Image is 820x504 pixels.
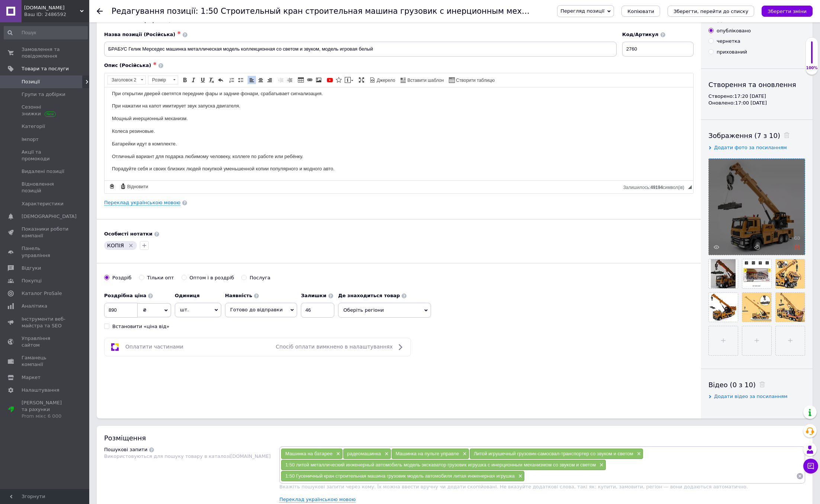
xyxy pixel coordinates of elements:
span: радеомашинка [347,451,381,456]
a: Розмір [148,76,178,84]
svg: Видалити мітку [128,243,134,248]
span: Каталог ProSale [22,290,62,297]
span: Гаманець компанії [22,354,69,368]
iframe: Редактор, D551D8AA-712F-49EA-A53E-2C07C22383E0 [104,87,693,180]
div: Оптом і в роздріб [190,275,234,281]
a: Таблиця [297,76,305,84]
a: По правому краю [266,76,274,84]
span: Налаштування [22,387,60,394]
span: [DEMOGRAPHIC_DATA] [22,213,77,220]
a: Вставити повідомлення [344,76,354,84]
span: Копіювати [627,9,654,14]
div: Кiлькiсть символiв [623,183,688,190]
span: Потягніть для зміни розмірів [688,185,692,189]
span: × [598,462,604,468]
a: Заголовок 2 [107,76,146,84]
i: Зберегти зміни [768,9,807,14]
input: Пошук [4,26,88,39]
a: Вставити іконку [335,76,343,84]
span: Імпорт [22,136,39,143]
b: Одиниця [175,293,200,298]
b: Де знаходиться товар [338,293,400,298]
span: Розмір [148,76,171,84]
span: Створити таблицю [455,77,495,84]
a: Зменшити відступ [277,76,285,84]
span: Додати відео за посиланням [714,394,788,399]
span: MEGA-PARTS.COM.UA [24,4,80,11]
div: 100% Якість заповнення [805,37,818,75]
span: Заголовок 2 [108,76,138,84]
div: Створено: 17:20 [DATE] [708,93,805,100]
a: Вставити шаблон [399,76,445,84]
div: Зображення (7 з 10) [708,131,805,140]
div: чернетка [717,38,740,45]
span: 49194 [650,185,663,190]
span: КОПІЯ [107,243,124,248]
span: ✱ [153,61,157,66]
input: - [301,303,334,318]
div: Оновлено: 17:00 [DATE] [708,100,805,106]
a: Додати відео з YouTube [326,76,334,84]
div: опубліковано [717,28,751,34]
a: Повернути (⌘+Z) [216,76,225,84]
span: Готово до відправки [230,307,283,312]
span: Спосіб оплати вимкнено в налаштуваннях [276,344,393,350]
span: ₴ [143,307,147,313]
span: Інструменти веб-майстра та SEO [22,316,69,329]
input: 0 [104,303,138,318]
input: Наприклад, H&M жіноча сукня зелена 38 розмір вечірня максі з блискітками [104,42,617,57]
span: Маркет [22,374,41,381]
i: Зберегти, перейти до списку [673,9,748,14]
div: Повернутися назад [97,8,103,14]
span: ✱ [177,31,181,35]
a: Вставити/видалити нумерований список [228,76,236,84]
a: Переклад українською мовою [279,497,356,503]
span: Відновлення позицій [22,181,69,194]
span: Вставити шаблон [406,77,444,84]
span: Перегляд позиції [560,8,604,14]
div: Встановити «ціна від» [112,323,170,330]
span: Управління сайтом [22,335,69,349]
span: Використовуються для пошуку товару в каталозі [DOMAIN_NAME] [104,453,271,459]
div: Розміщення [104,433,805,443]
span: Литой игрушечный грузовик-самосвал-транспортер со звуком и светом [474,451,633,456]
span: × [383,451,389,457]
a: Видалити форматування [208,76,216,84]
span: 1:50 литой металлический инженерный автомобиль модель экскаватор грузовик игрушка с инерционным м... [285,462,596,468]
a: Створити таблицю [448,76,496,84]
span: Машинка на пульте управле [396,451,459,456]
span: Машинка на батарее [285,451,332,456]
a: Збільшити відступ [286,76,294,84]
span: Сезонні знижки [22,104,69,117]
b: Наявність [225,293,252,298]
button: Зберегти зміни [762,6,813,17]
a: Вставити/Редагувати посилання (⌘+L) [306,76,314,84]
span: 1:50 Гусеничный кран строительная машина грузовик модель автомобиля литая инженерная игрушка [285,473,515,479]
b: Залишки [301,293,326,298]
span: Код/Артикул [622,32,659,37]
a: Жирний (⌘+B) [181,76,189,84]
h1: Редагування позиції: 1:50 Строительный кран строительная машина грузовик с инерционным механизмом... [112,7,639,16]
span: Відгуки [22,265,41,272]
a: Джерело [369,76,396,84]
b: Особисті нотатки [104,231,152,237]
span: Оберіть регіони [338,303,431,318]
a: Вставити/видалити маркований список [237,76,245,84]
span: Замовлення та повідомлення [22,46,69,60]
div: Тільки опт [147,275,174,281]
span: × [635,451,641,457]
a: Відновити [119,182,149,190]
div: Послуга [250,275,270,281]
button: Чат з покупцем [803,459,818,473]
span: Покупці [22,277,42,284]
div: прихований [717,49,747,55]
div: 100% [806,65,818,71]
b: Роздрібна ціна [104,293,146,298]
span: × [334,451,340,457]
